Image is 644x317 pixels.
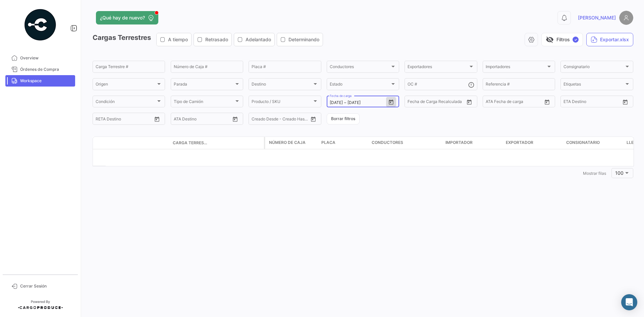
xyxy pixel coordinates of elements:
[20,55,72,61] span: Overview
[252,100,312,105] span: Producto / SKU
[174,117,194,122] input: ATA Desde
[486,65,546,70] span: Importadores
[157,33,191,46] button: A tiempo
[506,140,533,146] span: Exportador
[445,140,473,146] span: Importador
[321,140,335,146] span: Placa
[5,64,75,75] a: Órdenes de Compra
[386,97,396,107] button: Open calendar
[100,14,145,21] span: ¿Qué hay de nuevo?
[443,137,503,149] datatable-header-cell: Importador
[563,65,624,70] span: Consignatario
[252,83,312,88] span: Destino
[583,171,606,176] span: Mostrar filas
[408,100,420,105] input: Desde
[330,100,343,105] input: Desde
[112,117,139,122] input: Hasta
[288,36,319,43] span: Determinando
[319,137,369,149] datatable-header-cell: Placa
[330,65,390,70] span: Conductores
[252,117,276,122] input: Creado Desde
[369,137,443,149] datatable-header-cell: Conductores
[199,117,226,122] input: ATA Hasta
[96,100,156,105] span: Condición
[621,294,637,310] div: Abrir Intercom Messenger
[174,100,234,105] span: Tipo de Camión
[578,14,616,21] span: [PERSON_NAME]
[424,100,451,105] input: Hasta
[152,114,162,124] button: Open calendar
[464,97,474,107] button: Open calendar
[541,33,583,46] button: visibility_offFiltros✓
[173,140,208,146] span: Carga Terrestre #
[330,83,390,88] span: Estado
[281,117,308,122] input: Creado Hasta
[344,100,346,105] span: –
[205,36,228,43] span: Retrasado
[308,114,318,124] button: Open calendar
[586,33,633,46] button: Exportar.xlsx
[563,83,624,88] span: Etiquetas
[269,140,306,146] span: Número de Caja
[106,140,170,146] datatable-header-cell: Estado
[265,137,319,149] datatable-header-cell: Número de Caja
[615,170,624,176] span: 100
[5,75,75,87] a: Workspace
[563,100,576,105] input: Desde
[194,33,231,46] button: Retrasado
[93,33,325,46] h3: Cargas Terrestres
[96,83,156,88] span: Origen
[573,37,579,43] span: ✓
[20,66,72,72] span: Órdenes de Compra
[327,113,360,124] button: Borrar filtros
[566,140,600,146] span: Consignatario
[234,33,274,46] button: Adelantado
[503,137,563,149] datatable-header-cell: Exportador
[170,137,210,149] datatable-header-cell: Carga Terrestre #
[563,137,624,149] datatable-header-cell: Consignatario
[246,36,271,43] span: Adelantado
[347,100,374,105] input: Hasta
[210,140,264,146] datatable-header-cell: Delay Status
[168,36,188,43] span: A tiempo
[511,100,538,105] input: ATA Hasta
[20,78,72,84] span: Workspace
[408,65,468,70] span: Exportadores
[486,100,506,105] input: ATA Desde
[619,11,633,25] img: placeholder-user.png
[372,140,403,146] span: Conductores
[174,83,234,88] span: Parada
[23,8,57,42] img: powered-by.png
[542,97,552,107] button: Open calendar
[230,114,240,124] button: Open calendar
[546,36,554,44] span: visibility_off
[580,100,607,105] input: Hasta
[96,11,158,24] button: ¿Qué hay de nuevo?
[20,283,72,289] span: Cerrar Sesión
[96,117,108,122] input: Desde
[620,97,630,107] button: Open calendar
[277,33,323,46] button: Determinando
[5,52,75,64] a: Overview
